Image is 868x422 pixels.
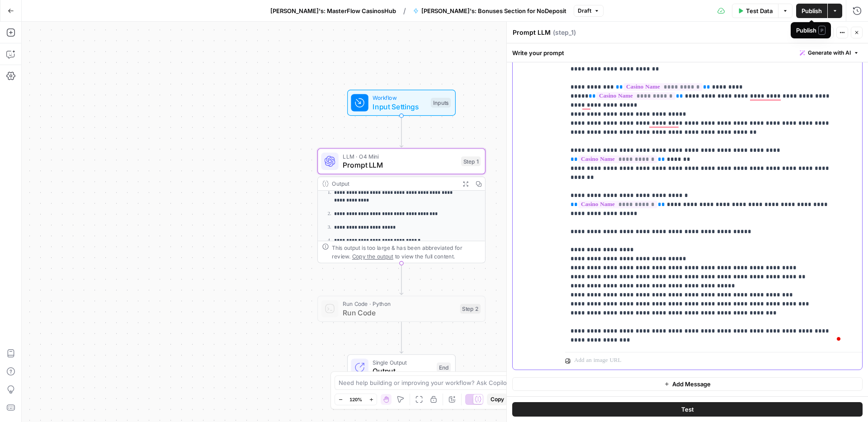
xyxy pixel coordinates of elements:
[400,322,403,353] g: Edge from step_2 to end
[796,4,827,18] button: Publish
[512,377,863,391] button: Add Message
[507,43,868,62] div: Write your prompt
[373,94,426,102] span: Workflow
[343,159,457,170] span: Prompt LLM
[317,296,486,322] div: Run Code · PythonRun CodeStep 2
[796,26,826,35] div: Publish
[317,354,486,380] div: Single OutputOutputEnd
[373,101,426,112] span: Input Settings
[437,362,451,372] div: End
[431,98,451,108] div: Inputs
[332,179,456,188] div: Output
[574,5,604,17] button: Draft
[270,6,396,15] span: [PERSON_NAME]'s: MasterFlow CasinosHub
[400,263,403,295] g: Edge from step_1 to step_2
[332,243,481,260] div: This output is too large & has been abbreviated for review. to view the full content.
[487,394,508,405] button: Copy
[681,405,694,414] span: Test
[265,4,401,18] button: [PERSON_NAME]'s: MasterFlow CasinosHub
[578,7,591,15] span: Draft
[732,4,778,18] button: Test Data
[808,49,851,57] span: Generate with AI
[746,6,773,15] span: Test Data
[421,6,566,15] span: [PERSON_NAME]'s: Bonuses Section for NoDeposit
[460,304,481,314] div: Step 2
[553,28,576,37] span: ( step_1 )
[349,396,362,403] span: 120%
[408,4,572,18] button: [PERSON_NAME]'s: Bonuses Section for NoDeposit
[343,152,457,161] span: LLM · O4 Mini
[818,26,826,35] span: P
[512,402,863,417] button: Test
[400,116,403,147] g: Edge from start to step_1
[491,395,504,403] span: Copy
[802,6,822,15] span: Publish
[796,47,863,59] button: Generate with AI
[672,380,711,389] span: Add Message
[403,5,406,16] span: /
[373,358,432,367] span: Single Output
[343,300,456,308] span: Run Code · Python
[343,307,456,318] span: Run Code
[373,366,432,376] span: Output
[352,253,393,259] span: Copy the output
[317,90,486,116] div: WorkflowInput SettingsInputs
[513,28,551,37] textarea: Prompt LLM
[461,156,481,166] div: Step 1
